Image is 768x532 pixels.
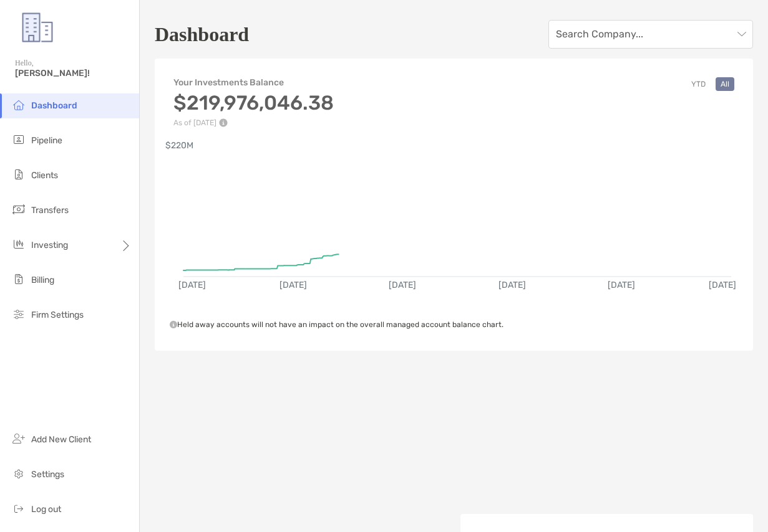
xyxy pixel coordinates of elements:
button: All [716,77,734,91]
text: [DATE] [178,280,206,290]
p: As of [DATE] [173,118,334,127]
img: firm-settings icon [11,306,26,321]
text: [DATE] [279,280,307,290]
span: [PERSON_NAME]! [15,68,132,78]
img: Performance Info [219,118,228,127]
span: Investing [31,240,68,250]
img: clients icon [11,167,26,182]
span: Held away accounts will not have an impact on the overall managed account balance chart. [170,320,503,329]
img: billing icon [11,272,26,287]
img: logout icon [11,501,26,516]
img: settings icon [11,466,26,481]
span: Transfers [31,205,69,216]
img: Zoe Logo [15,5,60,50]
text: [DATE] [709,280,736,290]
span: Firm Settings [31,310,84,320]
span: Add New Client [31,434,91,445]
img: add_new_client icon [11,431,26,446]
img: transfers icon [11,202,26,217]
text: [DATE] [608,280,635,290]
h1: Dashboard [155,23,249,46]
h3: $219,976,046.38 [173,91,334,115]
button: YTD [686,77,711,91]
span: Settings [31,469,64,480]
img: investing icon [11,237,26,252]
span: Log out [31,504,61,515]
span: Pipeline [31,135,62,146]
img: dashboard icon [11,97,26,112]
text: [DATE] [498,280,526,290]
span: Billing [31,275,54,285]
span: Dashboard [31,100,77,111]
text: [DATE] [389,280,416,290]
h4: Your Investments Balance [173,77,334,88]
span: Clients [31,170,58,181]
text: $220M [165,140,193,151]
img: pipeline icon [11,132,26,147]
